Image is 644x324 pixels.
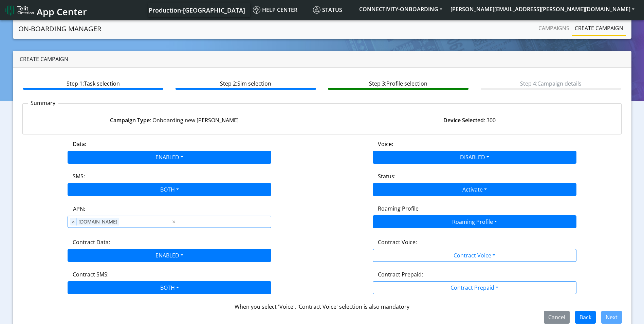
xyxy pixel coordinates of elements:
strong: Device Selected [443,116,484,124]
div: : 300 [322,116,618,124]
span: Status [313,6,342,14]
label: APN: [73,205,85,213]
button: DISABLED [373,151,576,164]
btn: Step 2: Sim selection [176,77,316,90]
button: Next [601,311,622,324]
label: Roaming Profile [378,204,419,213]
a: Campaigns [536,21,572,35]
button: Contract Prepaid [373,281,576,294]
div: Create campaign [13,51,631,68]
a: App Center [5,3,86,17]
btn: Step 3: Profile selection [328,77,468,90]
span: App Center [37,5,87,18]
span: Help center [253,6,297,14]
label: Status: [378,172,395,180]
label: Voice: [378,140,393,148]
button: ENABLED [68,249,271,262]
button: ENABLED [68,151,271,164]
button: BOTH [68,183,271,196]
label: Contract Voice: [378,238,417,246]
span: [DOMAIN_NAME] [77,218,119,226]
img: logo-telit-cinterion-gw-new.png [5,5,34,16]
button: [PERSON_NAME][EMAIL_ADDRESS][PERSON_NAME][DOMAIN_NAME] [446,3,639,15]
btn: Step 4: Campaign details [481,77,621,90]
a: Create campaign [572,21,626,35]
button: Activate [373,183,576,196]
span: Production-[GEOGRAPHIC_DATA] [149,6,245,14]
span: × [70,218,77,226]
a: On-Boarding Manager [18,22,101,36]
btn: Step 1: Task selection [23,77,163,90]
a: Status [310,3,355,17]
button: Contract Voice [373,249,576,262]
label: Contract SMS: [73,270,109,278]
img: status.svg [313,6,320,14]
p: Summary [28,99,58,107]
span: Clear all [171,218,177,226]
a: Your current platform instance [148,3,245,17]
img: knowledge.svg [253,6,260,14]
button: Back [575,311,596,324]
button: Cancel [544,311,570,324]
div: : Onboarding new [PERSON_NAME] [27,116,322,124]
button: Roaming Profile [373,215,576,228]
button: BOTH [68,281,271,294]
label: Data: [73,140,86,148]
label: SMS: [73,172,85,180]
label: Contract Data: [73,238,110,246]
label: Contract Prepaid: [378,270,423,278]
button: CONNECTIVITY-ONBOARDING [355,3,446,15]
strong: Campaign Type [110,116,150,124]
a: Help center [250,3,310,17]
div: When you select 'Voice', 'Contract Voice' selection is also mandatory [22,303,622,311]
